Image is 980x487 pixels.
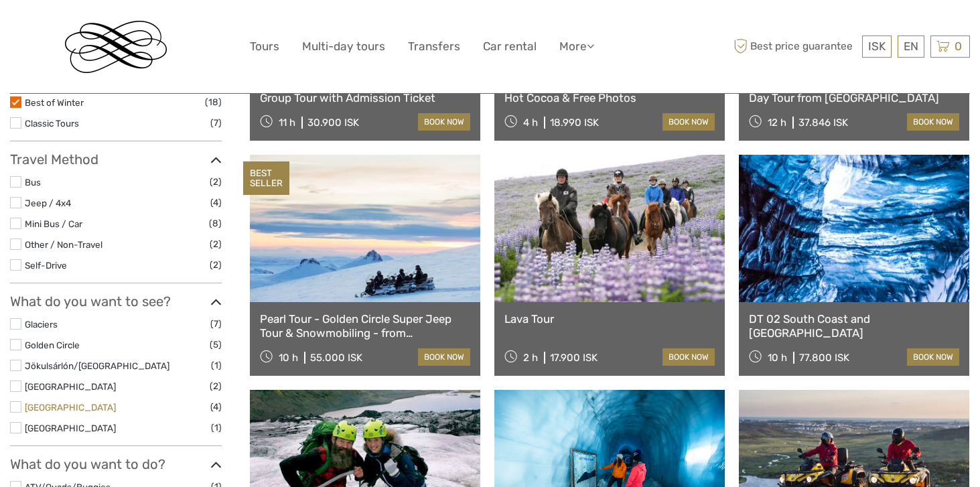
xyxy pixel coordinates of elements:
[210,399,222,415] span: (4)
[799,352,849,364] div: 77.800 ISK
[243,161,289,195] div: BEST SELLER
[250,37,279,56] a: Tours
[868,40,886,53] span: ISK
[662,348,715,366] a: book now
[279,117,295,129] span: 11 h
[210,115,222,131] span: (7)
[550,352,598,364] div: 17.900 ISK
[953,40,964,53] span: 0
[279,352,298,364] span: 10 h
[210,378,222,394] span: (2)
[25,402,116,413] a: [GEOGRAPHIC_DATA]
[10,293,222,309] h3: What do you want to see?
[25,360,169,371] a: Jökulsárlón/[GEOGRAPHIC_DATA]
[907,113,959,131] a: book now
[662,113,715,131] a: book now
[25,381,116,392] a: [GEOGRAPHIC_DATA]
[25,118,79,129] a: Classic Tours
[25,198,71,208] a: Jeep / 4x4
[550,117,599,129] div: 18.990 ISK
[907,348,959,366] a: book now
[260,312,470,340] a: Pearl Tour - Golden Circle Super Jeep Tour & Snowmobiling - from [GEOGRAPHIC_DATA]
[25,239,102,250] a: Other / Non-Travel
[798,117,848,129] div: 37.846 ISK
[25,319,58,330] a: Glaciers
[25,340,80,350] a: Golden Circle
[210,257,222,273] span: (2)
[310,352,362,364] div: 55.000 ISK
[523,352,538,364] span: 2 h
[483,37,537,56] a: Car rental
[205,94,222,110] span: (18)
[210,195,222,210] span: (4)
[768,352,787,364] span: 10 h
[408,37,460,56] a: Transfers
[19,23,151,34] p: We're away right now. Please check back later!
[65,21,167,73] img: Reykjavik Residence
[25,177,41,188] a: Bus
[768,117,786,129] span: 12 h
[10,151,222,167] h3: Travel Method
[25,218,82,229] a: Mini Bus / Car
[10,456,222,472] h3: What do you want to do?
[504,312,715,326] a: Lava Tour
[210,174,222,190] span: (2)
[210,337,222,352] span: (5)
[302,37,385,56] a: Multi-day tours
[211,358,222,373] span: (1)
[523,117,538,129] span: 4 h
[730,36,859,58] span: Best price guarantee
[25,423,116,433] a: [GEOGRAPHIC_DATA]
[210,236,222,252] span: (2)
[307,117,359,129] div: 30.900 ISK
[154,21,170,37] button: Open LiveChat chat widget
[25,260,67,271] a: Self-Drive
[211,420,222,435] span: (1)
[25,97,84,108] a: Best of Winter
[418,113,470,131] a: book now
[418,348,470,366] a: book now
[209,216,222,231] span: (8)
[749,312,959,340] a: DT 02 South Coast and [GEOGRAPHIC_DATA]
[898,36,924,58] div: EN
[210,316,222,332] span: (7)
[559,37,594,56] a: More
